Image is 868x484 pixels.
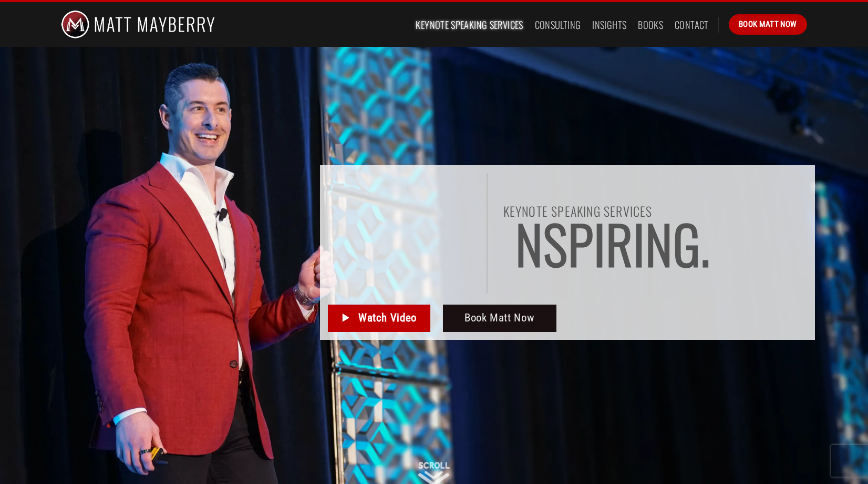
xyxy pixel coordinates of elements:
span: Book Matt Now [739,18,797,31]
a: Books [638,15,663,34]
span: Watch Video [358,309,417,327]
a: Contact [675,15,709,34]
a: Book Matt Now [443,305,557,332]
span: Book Matt Now [464,309,534,327]
a: Consulting [535,15,581,34]
img: Matt Mayberry [61,2,215,47]
a: Book Matt Now [729,14,807,34]
a: Insights [592,15,626,34]
a: Keynote Speaking Services [416,15,523,34]
a: Watch Video [328,305,430,332]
